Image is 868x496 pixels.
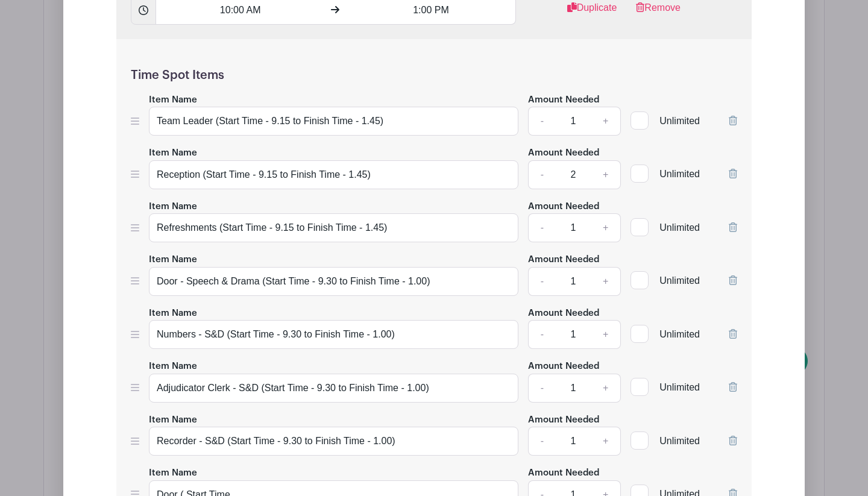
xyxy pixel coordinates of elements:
[591,267,621,296] a: +
[528,320,556,349] a: -
[149,374,518,403] input: e.g. Snacks or Check-in Attendees
[528,146,599,160] label: Amount Needed
[659,222,700,233] span: Unlimited
[591,107,621,136] a: +
[149,146,197,160] label: Item Name
[149,267,518,296] input: e.g. Snacks or Check-in Attendees
[528,427,556,456] a: -
[528,413,599,427] label: Amount Needed
[149,466,197,480] label: Item Name
[528,253,599,267] label: Amount Needed
[528,360,599,374] label: Amount Needed
[591,213,621,242] a: +
[149,360,197,374] label: Item Name
[528,213,556,242] a: -
[659,116,700,126] span: Unlimited
[591,427,621,456] a: +
[149,213,518,242] input: e.g. Snacks or Check-in Attendees
[528,160,556,189] a: -
[149,413,197,427] label: Item Name
[131,68,737,83] h5: Time Spot Items
[149,160,518,189] input: e.g. Snacks or Check-in Attendees
[149,93,197,107] label: Item Name
[659,436,700,446] span: Unlimited
[567,1,617,25] a: Duplicate
[149,307,197,321] label: Item Name
[659,382,700,392] span: Unlimited
[149,200,197,214] label: Item Name
[149,320,518,349] input: e.g. Snacks or Check-in Attendees
[591,160,621,189] a: +
[528,466,599,480] label: Amount Needed
[528,93,599,107] label: Amount Needed
[528,200,599,214] label: Amount Needed
[659,169,700,179] span: Unlimited
[149,107,518,136] input: e.g. Snacks or Check-in Attendees
[591,320,621,349] a: +
[528,307,599,321] label: Amount Needed
[659,275,700,286] span: Unlimited
[528,107,556,136] a: -
[591,374,621,403] a: +
[149,253,197,267] label: Item Name
[659,329,700,339] span: Unlimited
[149,427,518,456] input: e.g. Snacks or Check-in Attendees
[636,1,681,25] a: Remove
[528,267,556,296] a: -
[528,374,556,403] a: -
